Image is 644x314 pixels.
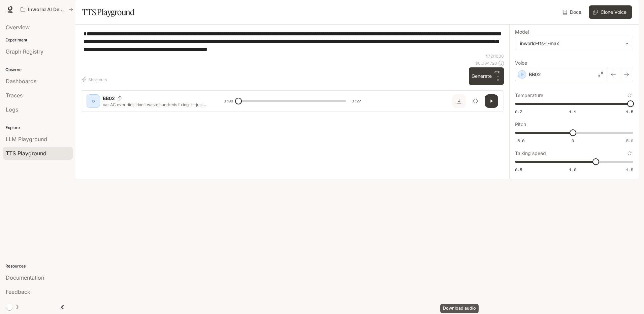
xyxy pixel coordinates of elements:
p: Inworld AI Demos [28,7,66,12]
div: D [88,96,99,106]
button: All workspaces [18,3,76,16]
p: Pitch [515,122,526,127]
p: Temperature [515,93,543,98]
button: Shortcuts [81,74,109,85]
p: BB02 [103,95,115,102]
p: ⏎ [494,70,501,82]
span: 0.5 [515,167,522,172]
span: 0.7 [515,109,522,115]
div: inworld-tts-1-max [520,40,622,47]
p: CTRL + [494,70,501,78]
a: Docs [561,5,584,19]
button: GenerateCTRL +⏎ [469,67,504,85]
span: 1.1 [569,109,576,115]
span: 1.5 [626,167,633,172]
button: Inspect [469,94,482,108]
p: car AC ever dies, don’t waste hundreds fixing it—just grab one of these! This little thing? It’s ... [103,102,207,107]
button: Download audio [452,94,466,108]
span: -5.0 [515,138,524,144]
p: $ 0.004720 [475,60,497,66]
span: 1.5 [626,109,633,115]
span: 0:27 [352,98,361,104]
p: Talking speed [515,151,546,156]
p: Voice [515,61,527,65]
div: inworld-tts-1-max [515,37,633,50]
span: 0:00 [224,98,233,104]
span: 1.0 [569,167,576,172]
button: Copy Voice ID [115,96,124,100]
h1: TTS Playground [82,5,134,19]
p: BB02 [529,71,541,78]
span: 5.0 [626,138,633,144]
button: Clone Voice [589,5,632,19]
button: Reset to default [626,150,633,157]
p: Model [515,30,529,34]
div: Download audio [440,304,479,313]
p: 472 / 1000 [485,53,504,59]
span: 0 [572,138,574,144]
button: Reset to default [626,92,633,99]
